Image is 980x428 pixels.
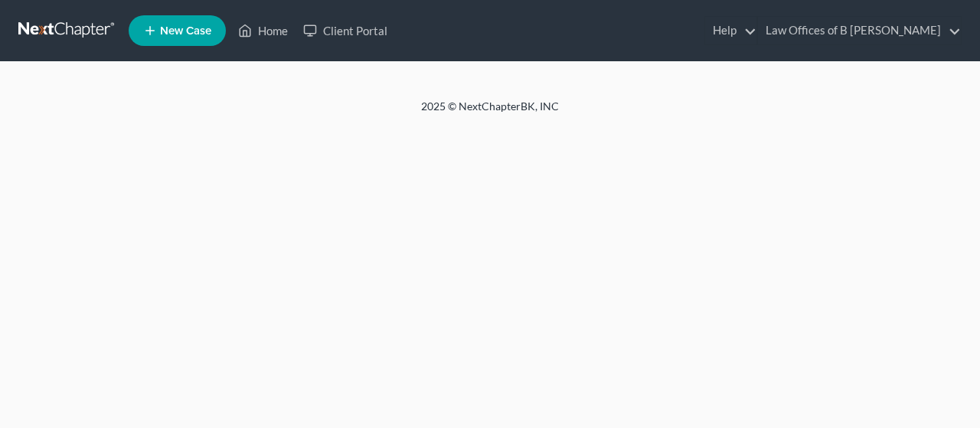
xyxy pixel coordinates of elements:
a: Help [705,17,756,44]
a: Home [230,17,296,44]
a: Law Offices of B [PERSON_NAME] [758,17,961,44]
a: Client Portal [296,17,395,44]
new-legal-case-button: New Case [129,15,226,46]
div: 2025 © NextChapterBK, INC [54,99,926,126]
